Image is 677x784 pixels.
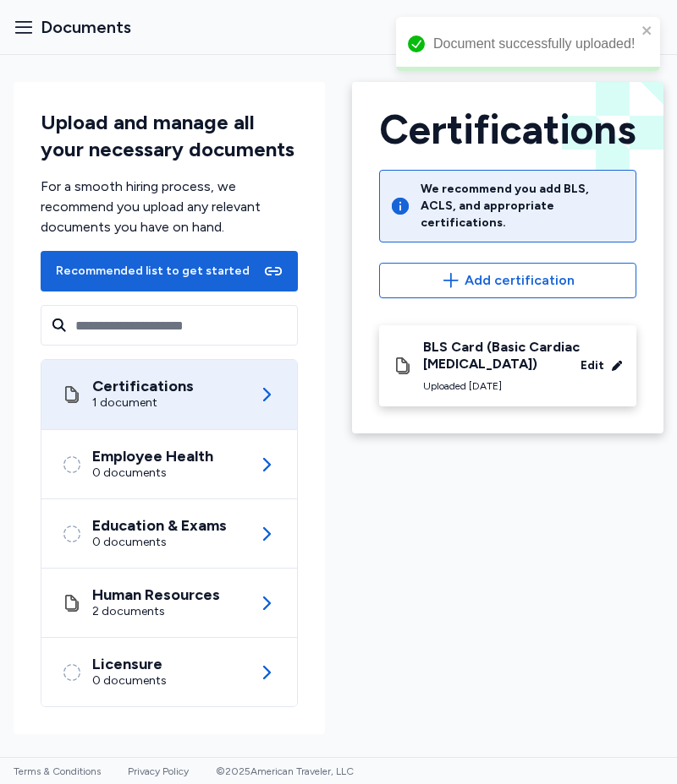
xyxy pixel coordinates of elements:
div: Document successfully uploaded! [433,34,636,54]
a: Privacy Policy [128,765,189,777]
span: Add certification [465,270,575,291]
div: Employee Health [92,448,213,465]
button: Documents [7,8,138,46]
button: Recommended list to get started [41,251,298,291]
div: BLS Card (Basic Cardiac [MEDICAL_DATA]) [423,339,581,373]
div: For a smooth hiring process, we recommend you upload any relevant documents you have on hand. [41,177,298,237]
button: Add certification [379,263,636,298]
button: close [641,24,653,37]
div: 0 documents [92,465,213,482]
div: Edit [581,357,604,374]
span: Documents [41,15,131,39]
a: Terms & Conditions [14,765,101,777]
div: Licensure [92,656,167,672]
div: Upload and manage all your necessary documents [41,109,298,163]
div: Education & Exams [92,517,227,534]
div: 0 documents [92,534,227,551]
span: © 2025 American Traveler, LLC [216,765,354,777]
div: Certifications [379,109,636,150]
div: Recommended list to get started [56,263,250,280]
div: Certifications [92,378,194,395]
div: Human Resources [92,586,220,603]
div: Uploaded [DATE] [423,379,581,393]
div: We recommend you add BLS, ACLS, and appropriate certifications. [421,181,625,231]
div: 0 documents [92,672,167,689]
div: 1 document [92,395,194,411]
div: 2 documents [92,603,220,620]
